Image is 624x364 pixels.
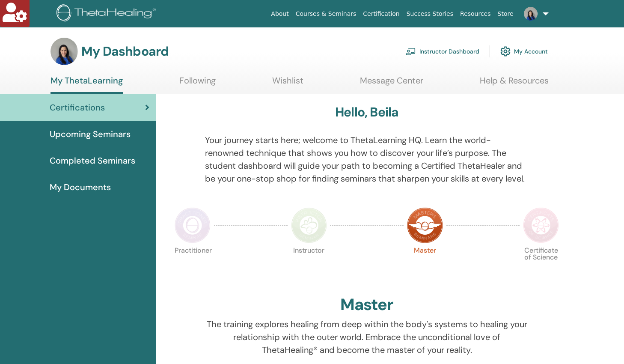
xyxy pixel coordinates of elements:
p: Instructor [291,247,327,283]
span: My Documents [50,181,111,194]
img: chalkboard-teacher.svg [406,48,416,55]
h3: Hello, Beila [335,104,398,120]
a: About [267,6,292,22]
p: Your journey starts here; welcome to ThetaLearning HQ. Learn the world-renowned technique that sh... [205,134,529,185]
h2: Master [340,295,393,315]
a: Instructor Dashboard [406,42,479,61]
img: logo.png [56,4,159,24]
img: default.jpg [524,7,538,21]
p: Master [407,247,443,283]
img: cog.svg [500,44,511,59]
img: Master [407,207,443,243]
a: Success Stories [403,6,457,22]
a: Courses & Seminars [292,6,360,22]
img: default.jpg [51,38,78,65]
a: Following [179,75,216,92]
p: Practitioner [175,247,211,283]
p: The training explores healing from deep within the body's systems to healing your relationship wi... [205,318,529,356]
a: Certification [360,6,403,22]
img: Instructor [291,207,327,243]
img: Practitioner [175,207,211,243]
h3: My Dashboard [81,44,169,59]
span: Completed Seminars [50,154,135,167]
img: Certificate of Science [523,207,559,243]
a: Help & Resources [480,75,549,92]
a: Resources [457,6,494,22]
a: Wishlist [272,75,303,92]
span: Upcoming Seminars [50,128,131,140]
a: My ThetaLearning [51,75,123,94]
a: Message Center [360,75,423,92]
span: Certifications [50,101,105,114]
a: Store [494,6,517,22]
a: My Account [500,42,548,61]
p: Certificate of Science [523,247,559,283]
